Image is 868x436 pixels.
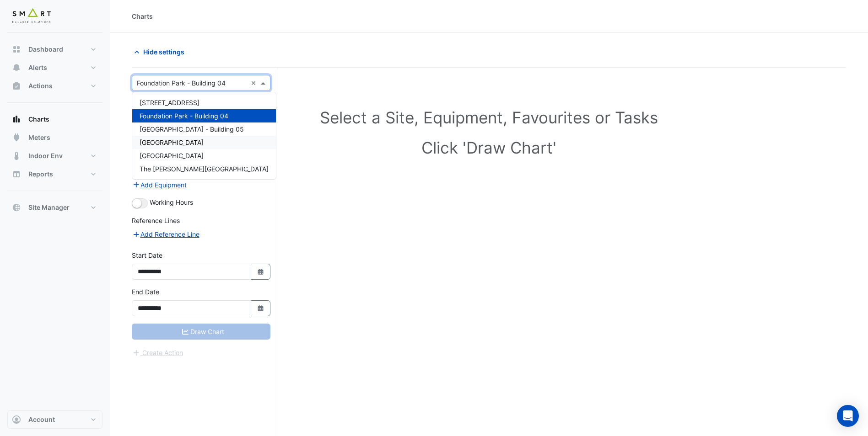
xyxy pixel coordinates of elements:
span: Meters [28,133,50,142]
span: Reports [28,170,53,179]
span: Actions [28,81,53,90]
button: Add Equipment [132,180,187,190]
button: Site Manager [7,198,102,217]
app-icon: Alerts [12,63,21,72]
div: Options List [132,92,276,179]
span: Alerts [28,63,47,72]
span: Working Hours [150,198,193,206]
span: Clear [251,78,259,88]
span: Indoor Env [28,151,63,160]
h1: Click 'Draw Chart' [152,138,826,157]
app-icon: Indoor Env [12,151,21,160]
button: Hide settings [132,44,190,60]
span: Site Manager [28,203,70,212]
app-icon: Meters [12,133,21,142]
span: Dashboard [28,45,63,54]
app-icon: Actions [12,81,21,90]
app-icon: Site Manager [12,203,21,212]
h1: Select a Site, Equipment, Favourites or Tasks [152,108,826,127]
fa-icon: Select Date [257,268,265,276]
app-escalated-ticket-create-button: Please correct errors first [132,348,183,356]
app-icon: Charts [12,115,21,124]
span: [GEOGRAPHIC_DATA] - Building 05 [140,125,244,133]
img: Company Logo [11,7,52,26]
button: Actions [7,77,102,95]
button: Charts [7,110,102,128]
button: Indoor Env [7,147,102,165]
app-icon: Reports [12,170,21,179]
span: Charts [28,115,49,124]
button: Dashboard [7,40,102,58]
button: Meters [7,128,102,147]
span: Foundation Park - Building 04 [140,112,228,120]
span: Hide settings [143,47,184,57]
button: Alerts [7,58,102,77]
span: The [PERSON_NAME][GEOGRAPHIC_DATA] [140,165,269,173]
span: [GEOGRAPHIC_DATA] [140,138,204,146]
span: [STREET_ADDRESS] [140,99,199,106]
span: [GEOGRAPHIC_DATA] [140,152,204,160]
label: Start Date [132,250,162,260]
span: Account [28,415,55,424]
label: End Date [132,287,159,297]
div: Charts [132,11,153,21]
fa-icon: Select Date [257,304,265,312]
button: Account [7,410,102,429]
label: Reference Lines [132,216,180,225]
button: Reports [7,165,102,183]
div: Open Intercom Messenger [837,405,859,427]
app-icon: Dashboard [12,45,21,54]
button: Add Reference Line [132,229,200,239]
